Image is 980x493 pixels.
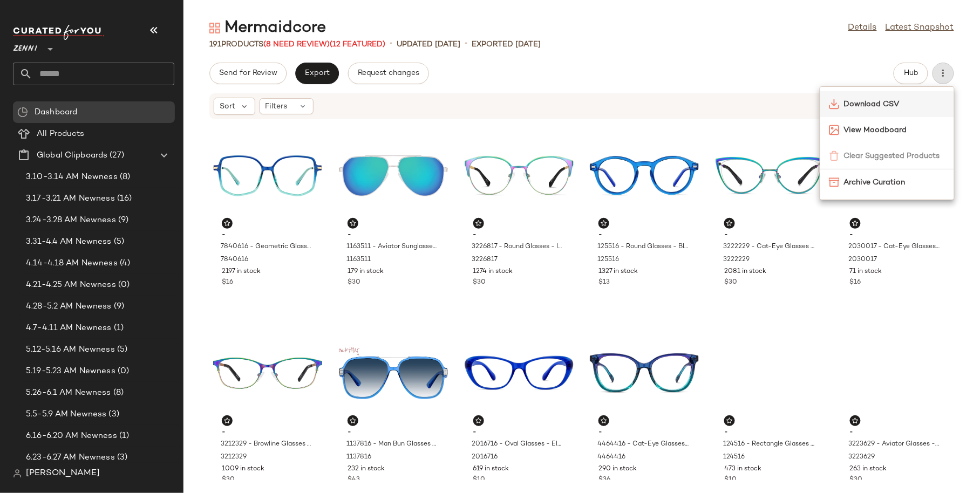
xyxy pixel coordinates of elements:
[350,220,356,227] img: svg%3e
[473,428,565,437] span: -
[472,242,564,252] span: 3226817 - Round Glasses - Iridescent - Stainless Steel
[213,126,322,226] img: 7840616-eyeglasses-front-view.jpg
[598,428,690,437] span: -
[346,453,371,462] span: 1137816
[222,428,314,437] span: -
[221,242,312,252] span: 7840616 - Geometric Glasses - Blue - Mixed
[37,128,85,140] span: All Products
[330,40,385,49] span: (12 Featured)
[590,323,699,423] img: 4464416-eyeglasses-front-view.jpg
[348,278,360,287] span: $30
[472,440,564,449] span: 2016716 - Oval Glasses - Electric Blue - Plastic
[26,171,118,183] span: 3.10-3.14 AM Newness
[726,417,733,424] img: svg%3e
[118,171,130,183] span: (8)
[26,279,116,291] span: 4.21-4.25 AM Newness
[590,126,699,226] img: 125516-eyeglasses-front-view.jpg
[26,300,112,313] span: 4.28-5.2 AM Newness
[348,428,439,437] span: -
[295,63,339,84] button: Export
[849,440,941,449] span: 3223629 - Aviator Glasses - Iridescent - Stainless Steel
[473,475,486,485] span: $10
[597,453,625,462] span: 4464416
[26,214,116,227] span: 3.24-3.28 AM Newness
[850,475,863,485] span: $30
[829,125,840,135] img: svg%3e
[390,38,392,51] span: •
[222,278,233,287] span: $16
[224,417,230,424] img: svg%3e
[472,39,541,50] p: Exported [DATE]
[37,149,107,162] span: Global Clipboards
[13,37,37,56] span: Zenni
[26,236,112,248] span: 3.31-4.4 AM Newness
[852,220,859,227] img: svg%3e
[26,193,115,205] span: 3.17-3.21 AM Newness
[117,430,129,442] span: (1)
[598,464,637,474] span: 290 in stock
[601,220,607,227] img: svg%3e
[304,69,330,78] span: Export
[473,230,565,240] span: -
[26,322,112,334] span: 4.7-4.11 AM Newness
[339,126,448,226] img: 1163511-sunglasses-front-view.jpg
[723,242,815,252] span: 3222229 - Cat-Eye Glasses - Multicolor - Stainless Steel
[26,467,100,480] span: [PERSON_NAME]
[348,464,385,474] span: 232 in stock
[263,40,330,49] span: (8 Need Review)
[209,17,326,39] div: Mermaidcore
[848,22,877,35] a: Details
[209,63,287,84] button: Send for Review
[26,430,117,442] span: 6.16-6.20 AM Newness
[397,39,460,50] p: updated [DATE]
[115,365,129,378] span: (0)
[465,126,574,226] img: 3226817-eyeglasses-front-view.jpg
[348,230,439,240] span: -
[850,428,942,437] span: -
[724,428,816,437] span: -
[224,220,230,227] img: svg%3e
[597,440,689,449] span: 4464416 - Cat-Eye Glasses - Blue - Acetate
[339,323,448,423] img: 1137816-sunglasses-front-view.jpg
[116,279,130,291] span: (0)
[221,255,248,265] span: 7840616
[222,464,264,474] span: 1009 in stock
[723,255,750,265] span: 3222229
[346,255,371,265] span: 1163511
[348,475,360,485] span: $43
[601,417,607,424] img: svg%3e
[465,323,574,423] img: 2016716-eyeglasses-front-view.jpg
[116,214,128,227] span: (9)
[894,63,928,84] button: Hub
[465,38,467,51] span: •
[598,278,610,287] span: $13
[724,475,737,485] span: $10
[473,278,486,287] span: $30
[850,230,942,240] span: -
[221,440,312,449] span: 3212329 - Browline Glasses - Multicolor - Stainless Steel
[35,106,77,119] span: Dashboard
[726,220,733,227] img: svg%3e
[107,408,119,421] span: (3)
[829,177,840,188] img: svg%3e
[724,464,761,474] span: 473 in stock
[266,101,288,112] span: Filters
[852,417,859,424] img: svg%3e
[850,278,861,287] span: $16
[346,440,438,449] span: 1137816 - Man Bun Glasses - Blue - Mixed
[222,267,261,277] span: 2197 in stock
[723,440,815,449] span: 124516 - Rectangle Glasses - Azure - Plastic
[115,451,127,464] span: (3)
[472,255,498,265] span: 3226817
[850,267,882,277] span: 71 in stock
[26,451,115,464] span: 6.23-6.27 AM Newness
[26,257,118,270] span: 4.14-4.18 AM Newness
[849,255,877,265] span: 2030017
[26,365,115,378] span: 5.19-5.23 AM Newness
[475,220,482,227] img: svg%3e
[213,323,322,423] img: 3212329-eyeglasses-front-view.jpg
[723,453,745,462] span: 124516
[112,300,124,313] span: (9)
[472,453,498,462] span: 2016716
[222,475,235,485] span: $30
